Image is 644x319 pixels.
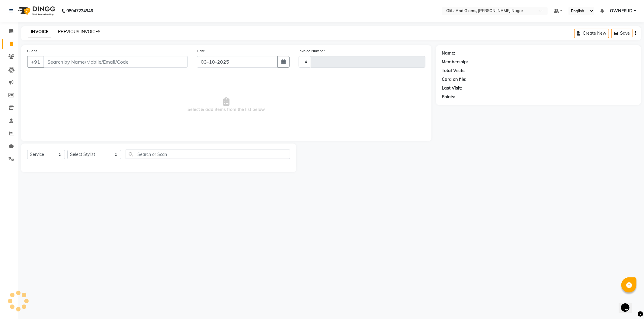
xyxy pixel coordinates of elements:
label: Client [27,48,37,54]
span: Select & add items from the list below [27,75,425,135]
div: Card on file: [442,76,467,83]
a: INVOICE [28,27,51,37]
div: Total Visits: [442,68,466,74]
b: 08047224946 [66,2,93,19]
div: Points: [442,94,456,100]
label: Invoice Number [299,48,325,54]
button: +91 [27,56,44,68]
div: Name: [442,50,456,56]
input: Search by Name/Mobile/Email/Code [43,56,188,68]
div: Last Visit: [442,85,462,91]
button: Create New [574,29,609,38]
span: OWNER ID [610,8,633,14]
iframe: chat widget [619,295,638,313]
div: Membership: [442,59,468,65]
input: Search or Scan [126,150,290,159]
label: Date [197,48,205,54]
a: PREVIOUS INVOICES [58,29,101,34]
button: Save [611,29,633,38]
img: logo [15,2,57,19]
